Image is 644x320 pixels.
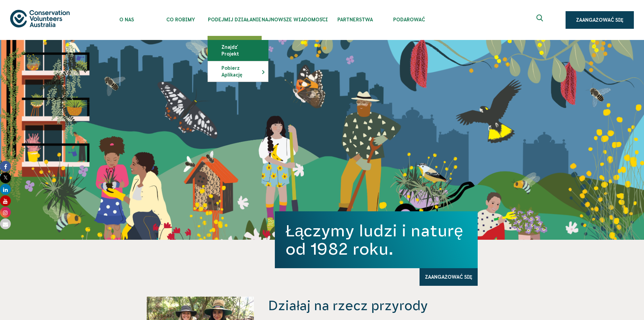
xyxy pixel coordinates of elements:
button: Rozszerz pole wyszukiwania Zamknij pole wyszukiwania [532,12,549,28]
font: O nas [119,17,134,22]
img: logo.svg [10,10,70,27]
font: Pobierz aplikację [221,65,242,78]
font: Co robimy [166,17,195,22]
font: Najnowsze wiadomości [262,17,328,22]
li: Pobierz aplikację [208,61,268,82]
font: Podarować [393,17,425,22]
font: Zaangażować się [425,274,472,280]
a: Zaangażować się [420,268,478,286]
span: Rozszerz pole wyszukiwania [536,15,545,25]
font: Łączymy ludzi i naturę od 1982 roku. [286,221,463,258]
font: Zaangażować się [576,17,623,23]
font: Działaj na rzecz przyrody [268,298,428,313]
font: Podejmij działanie [208,17,261,22]
a: Zaangażować się [566,11,634,29]
font: Partnerstwa [337,17,373,22]
font: Znajdź projekt [221,44,239,57]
